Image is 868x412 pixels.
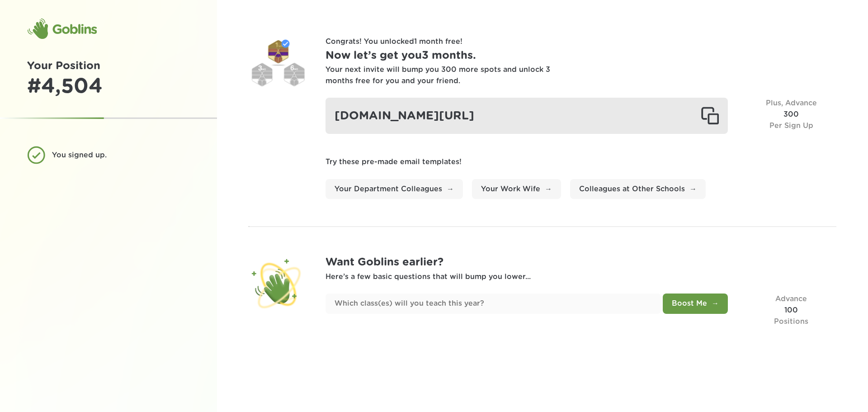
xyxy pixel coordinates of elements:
[472,179,561,199] a: Your Work Wife
[775,295,807,303] span: Advance
[325,271,836,283] p: Here’s a few basic questions that will bump you lower...
[52,150,183,161] div: You signed up.
[325,179,463,199] a: Your Department Colleagues
[663,294,728,314] button: Boost Me
[325,64,552,87] div: Your next invite will bump you 300 more spots and unlock 3 months free for you and your friend.
[27,58,190,75] h1: Your Position
[325,36,836,47] p: Congrats! You unlocked 1 month free !
[746,294,836,327] div: 100
[325,156,836,168] p: Try these pre-made email templates!
[325,47,836,64] h1: Now let’s get you 3 months .
[769,122,813,129] span: Per Sign Up
[325,254,836,271] h1: Want Goblins earlier?
[766,99,817,107] span: Plus, Advance
[27,18,97,40] div: Goblins
[27,75,190,99] div: # 4,504
[570,179,706,199] a: Colleagues at Other Schools
[325,294,661,314] input: Which class(es) will you teach this year?
[746,98,836,134] div: 300
[774,318,808,325] span: Positions
[325,98,728,134] div: [DOMAIN_NAME][URL]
